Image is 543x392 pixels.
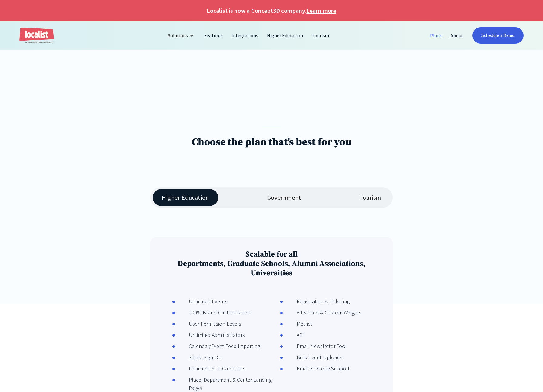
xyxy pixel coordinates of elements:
div: 100% Brand Customization [175,308,250,317]
div: Bulk Event Uploads [283,353,342,361]
div: Advanced & Custom Widgets [283,308,361,317]
div: Unlimited Administrators [175,331,245,339]
div: User Permission Levels [175,320,241,328]
a: Learn more [306,6,336,15]
div: Email & Phone Support [283,364,350,373]
h3: Scalable for all Departments, Graduate Schools, Alumni Associations, Universities [160,250,383,278]
div: Solutions [163,28,200,43]
div: Unlimited Sub-Calendars [175,364,245,373]
div: Higher Education [162,194,209,201]
a: Schedule a Demo [472,27,524,44]
div: Government [267,194,301,201]
a: Integrations [227,28,263,43]
a: Tourism [308,28,334,43]
div: Tourism [359,194,381,201]
div: Registration & Ticketing [283,297,350,305]
a: Features [200,28,227,43]
div: Email Newsletter Tool [283,342,347,350]
div: Place, Department & Center Landing Pages [175,376,275,392]
div: Metrics [283,320,313,328]
a: About [446,28,468,43]
div: Single Sign-On [175,353,221,361]
div: Unlimited Events [175,297,228,305]
h1: Choose the plan that’s best for you [192,136,351,148]
a: home [19,28,54,44]
div: Solutions [168,32,188,39]
a: Plans [426,28,446,43]
div: Calendar/Event Feed Importing [175,342,260,350]
div: API [283,331,304,339]
a: Higher Education [263,28,308,43]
